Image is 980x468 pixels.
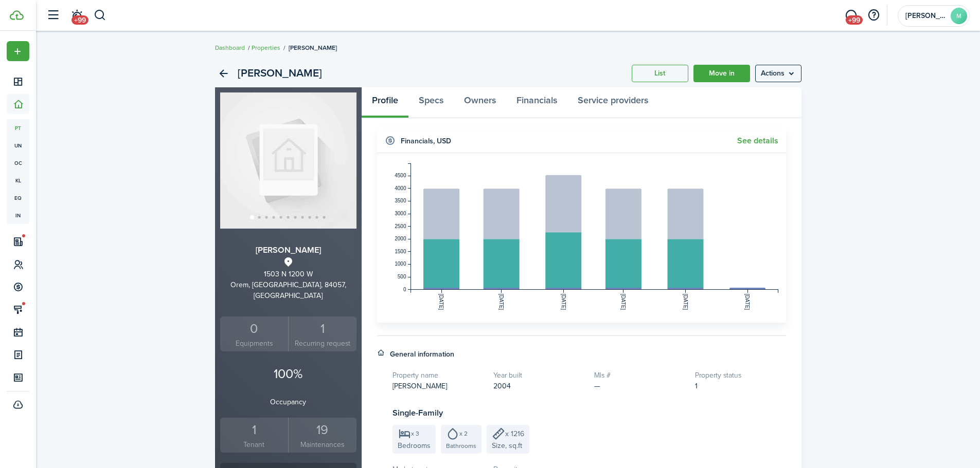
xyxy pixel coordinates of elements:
[215,43,245,52] a: Dashboard
[67,3,86,29] a: Notifications
[252,43,280,52] a: Properties
[506,87,567,118] a: Financials
[397,274,406,279] tspan: 500
[7,41,29,61] button: Open menu
[737,136,778,145] a: See details
[220,364,357,384] p: 100%
[238,65,322,82] h2: [PERSON_NAME]
[403,287,406,292] tspan: 0
[7,172,29,189] a: kl
[693,65,750,82] a: Move in
[220,279,357,301] div: Orem, [GEOGRAPHIC_DATA], 84057, [GEOGRAPHIC_DATA]
[395,185,406,191] tspan: 4000
[215,65,233,82] a: Back
[395,223,406,229] tspan: 2500
[841,3,861,29] a: Messaging
[395,211,406,216] tspan: 3000
[393,381,447,391] span: [PERSON_NAME]
[7,137,29,154] a: un
[220,316,289,352] a: 0Equipments
[223,420,286,440] div: 1
[493,381,511,391] span: 2004
[498,294,504,310] tspan: [DATE]
[220,397,357,407] p: Occupancy
[395,198,406,203] tspan: 3500
[7,154,29,172] a: oc
[401,136,451,146] h4: Financials , USD
[492,440,522,451] span: Size, sq.ft
[10,10,24,20] img: TenantCloud
[594,381,600,391] span: —
[390,349,454,360] h4: General information
[846,15,863,25] span: +99
[223,439,286,450] small: Tenant
[567,87,658,118] a: Service providers
[755,65,801,82] menu-btn: Actions
[220,418,289,453] a: 1Tenant
[289,43,337,52] span: [PERSON_NAME]
[72,15,88,25] span: +99
[505,428,524,439] span: x 1216
[395,236,406,241] tspan: 2000
[393,407,786,420] h3: Single-Family
[220,244,357,257] h3: [PERSON_NAME]
[291,319,354,339] div: 1
[682,294,688,310] tspan: [DATE]
[695,381,698,391] span: 1
[620,294,626,310] tspan: [DATE]
[408,87,454,118] a: Specs
[755,65,801,82] button: Open menu
[459,430,468,437] span: x 2
[905,12,947,20] span: Monica
[446,441,476,451] span: Bathrooms
[395,249,406,254] tspan: 1500
[438,294,444,310] tspan: [DATE]
[393,370,483,381] h5: Property name
[288,418,357,453] a: 19Maintenances
[865,7,882,24] button: Open resource center
[291,338,354,349] small: Recurring request
[7,189,29,207] a: eq
[94,7,106,24] button: Search
[695,370,786,381] h5: Property status
[560,294,566,310] tspan: [DATE]
[632,65,688,82] a: List
[291,420,354,440] div: 19
[594,370,685,381] h5: Mls #
[223,319,286,339] div: 0
[288,316,357,352] a: 1 Recurring request
[43,6,63,25] button: Open sidebar
[744,294,750,310] tspan: [DATE]
[454,87,506,118] a: Owners
[395,173,406,178] tspan: 4500
[223,338,286,349] small: Equipments
[220,269,357,279] div: 1503 N 1200 W
[7,119,29,137] a: pt
[291,439,354,450] small: Maintenances
[395,261,406,267] tspan: 1000
[951,8,967,24] avatar-text: M
[493,370,584,381] h5: Year built
[411,430,419,437] span: x 3
[7,207,29,224] a: in
[398,440,431,451] span: Bedrooms
[220,92,357,229] img: Property avatar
